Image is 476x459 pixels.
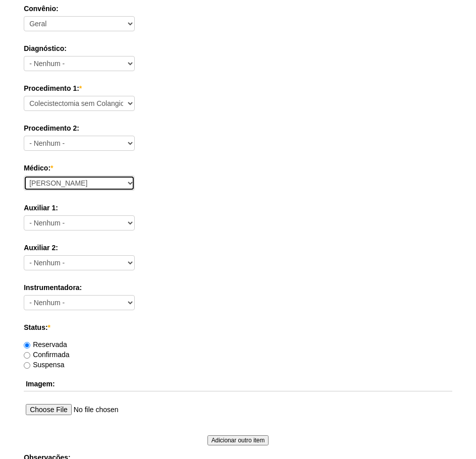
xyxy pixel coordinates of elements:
[24,340,67,349] label: Reservada
[24,351,69,359] label: Confirmada
[24,352,30,359] input: Confirmada
[24,377,452,391] th: Imagem:
[24,282,452,293] label: Instrumentadora:
[24,163,452,173] label: Médico:
[24,342,30,349] input: Reservada
[24,203,452,213] label: Auxiliar 1:
[24,4,452,14] label: Convênio:
[24,83,452,93] label: Procedimento 1:
[24,243,452,253] label: Auxiliar 2:
[50,164,53,172] span: Este campo é obrigatório.
[207,435,269,445] input: Adicionar outro item
[24,322,452,332] label: Status:
[79,84,82,92] span: Este campo é obrigatório.
[24,362,30,369] input: Suspensa
[24,123,452,133] label: Procedimento 2:
[24,43,452,53] label: Diagnóstico:
[48,323,50,331] span: Este campo é obrigatório.
[24,361,64,369] label: Suspensa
